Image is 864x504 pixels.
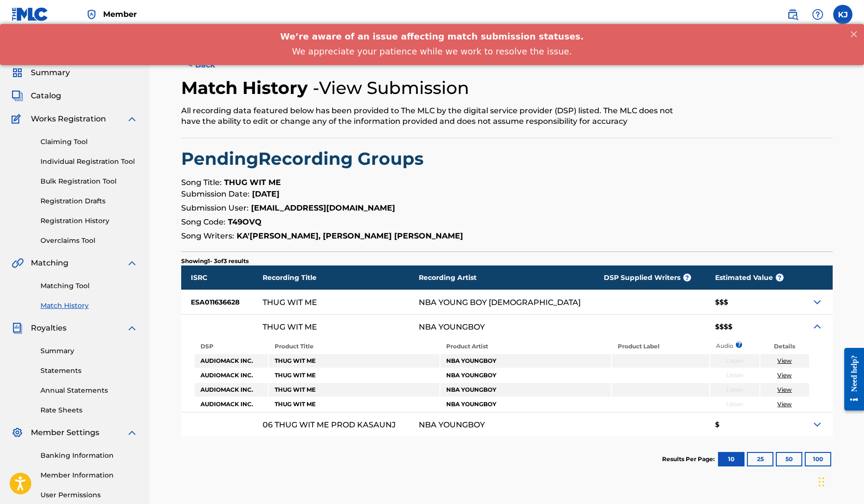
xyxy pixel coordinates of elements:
[787,9,798,20] img: search
[40,281,138,291] a: Matching Tool
[12,90,23,102] img: Catalog
[40,385,138,396] a: Annual Statements
[777,400,792,408] a: View
[710,400,759,409] p: Listen
[31,113,106,125] span: Works Registration
[747,452,773,466] button: 25
[812,9,824,20] img: help
[269,354,439,368] td: THUG WIT ME
[292,22,572,32] span: We appreciate your patience while we work to resolve the issue.
[40,196,138,206] a: Registration Drafts
[40,405,138,415] a: Rate Sheets
[40,157,138,167] a: Individual Registration Tool
[280,7,584,17] span: We’re aware of an issue affecting match submission statuses.
[12,67,23,79] img: Summary
[263,298,317,306] div: THUG WIT ME
[662,455,717,464] p: Results Per Page:
[31,322,66,334] span: Royalties
[31,67,70,79] span: Summary
[86,9,97,20] img: Top Rightsholder
[181,178,222,187] span: Song Title:
[12,113,24,125] img: Works Registration
[440,383,611,397] td: NBA YOUNGBOY
[31,427,99,438] span: Member Settings
[816,458,864,504] div: Chat Widget
[263,265,419,290] div: Recording Title
[263,323,317,331] div: THUG WIT ME
[604,265,705,290] div: DSP Supplied Writers
[739,342,739,348] span: ?
[126,427,138,438] img: expand
[181,106,683,127] div: All recording data featured below has been provided to The MLC by the digital service provider (D...
[181,217,226,226] span: Song Code:
[12,67,70,79] a: SummarySummary
[776,452,802,466] button: 50
[777,357,792,364] a: View
[811,296,823,308] img: Expand Icon
[252,189,279,199] strong: [DATE]
[710,385,759,394] p: Listen
[228,217,262,226] strong: T49OVQ
[12,7,49,21] img: MLC Logo
[776,274,784,281] span: ?
[419,298,581,306] div: NBA YOUNG BOY [DEMOGRAPHIC_DATA]
[313,77,469,99] h4: - View Submission
[440,369,611,382] td: NBA YOUNGBOY
[181,148,833,170] h2: Pending Recording Groups
[811,321,823,332] img: Expand Icon
[195,354,268,368] td: AUDIOMACK INC.
[181,265,263,290] div: ISRC
[195,398,268,411] td: AUDIOMACK INC.
[805,452,831,466] button: 100
[710,342,722,350] p: Audio
[31,257,68,269] span: Matching
[126,322,138,334] img: expand
[195,383,268,397] td: AUDIOMACK INC.
[833,5,852,24] div: User Menu
[269,340,439,353] th: Product Title
[181,231,234,240] span: Song Writers:
[126,113,138,125] img: expand
[40,216,138,226] a: Registration History
[705,412,798,437] div: $
[181,189,250,199] span: Submission Date:
[40,346,138,356] a: Summary
[12,427,23,438] img: Member Settings
[40,176,138,186] a: Bulk Registration Tool
[40,137,138,147] a: Claiming Tool
[718,452,744,466] button: 10
[181,290,263,314] div: ESA011636628
[40,366,138,376] a: Statements
[40,490,138,500] a: User Permissions
[683,274,691,281] span: ?
[783,5,802,24] a: Public Search
[269,398,439,411] td: THUG WIT ME
[181,203,249,212] span: Submission User:
[263,421,396,429] div: 06 THUG WIT ME PROD KASAUNJ
[837,339,864,419] iframe: Resource Center
[705,315,798,339] div: $$$$
[819,467,824,496] div: Drag
[440,354,611,368] td: NBA YOUNGBOY
[777,371,792,379] a: View
[811,419,823,430] img: Expand Icon
[181,53,239,77] button: < Back
[419,265,604,290] div: Recording Artist
[251,203,395,212] strong: [EMAIL_ADDRESS][DOMAIN_NAME]
[760,340,809,353] th: Details
[710,357,759,365] p: Listen
[12,257,24,269] img: Matching
[612,340,709,353] th: Product Label
[440,398,611,411] td: NBA YOUNGBOY
[269,369,439,382] td: THUG WIT ME
[710,371,759,380] p: Listen
[419,421,485,429] div: NBA YOUNGBOY
[419,323,485,331] div: NBA YOUNGBOY
[12,90,61,102] a: CatalogCatalog
[237,231,463,240] strong: KA'[PERSON_NAME], [PERSON_NAME] [PERSON_NAME]
[705,290,798,314] div: $$$
[40,301,138,311] a: Match History
[705,265,798,290] div: Estimated Value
